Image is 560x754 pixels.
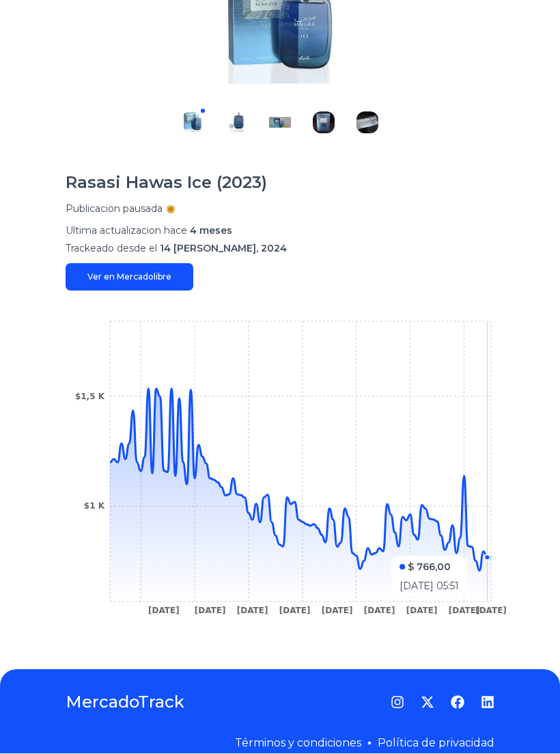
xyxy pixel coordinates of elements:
span: 4 meses [190,225,232,237]
tspan: $1,5 K [75,392,105,402]
img: Rasasi Hawas Ice (2023) [269,112,291,134]
a: MercadoTrack [66,692,184,714]
tspan: [DATE] [279,606,311,616]
a: Twitter [421,696,434,710]
img: Rasasi Hawas Ice (2023) [356,112,378,134]
p: Publicacion pausada [66,202,163,216]
tspan: [DATE] [322,606,353,616]
a: Instagram [391,696,404,710]
a: Ver en Mercadolibre [66,264,193,291]
tspan: [DATE] [237,606,268,616]
tspan: [DATE] [148,606,180,616]
tspan: $1 K [84,502,105,511]
span: Ultima actualizacion hace [66,225,187,237]
a: Términos y condiciones [235,737,361,750]
span: 14 [PERSON_NAME], 2024 [160,243,287,255]
h1: Rasasi Hawas Ice (2023) [66,172,267,194]
img: Rasasi Hawas Ice (2023) [182,112,204,134]
a: Política de privacidad [378,737,494,750]
tspan: [DATE] [449,606,480,616]
a: Facebook [451,696,464,710]
a: LinkedIn [481,696,494,710]
tspan: [DATE] [406,606,438,616]
tspan: [DATE] [475,606,507,616]
tspan: [DATE] [364,606,395,616]
img: Rasasi Hawas Ice (2023) [225,112,247,134]
tspan: [DATE] [195,606,226,616]
span: Trackeado desde el [66,243,157,255]
img: Rasasi Hawas Ice (2023) [313,112,335,134]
